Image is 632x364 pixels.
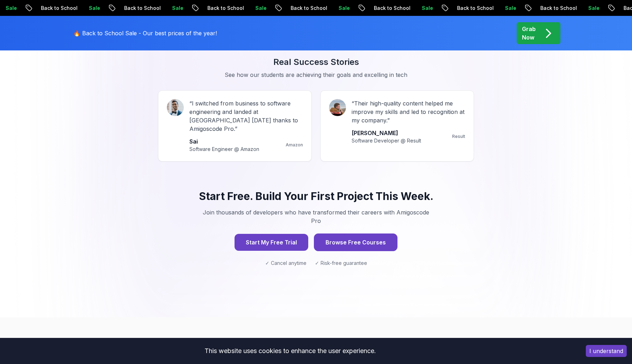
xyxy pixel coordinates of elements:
[451,5,499,12] p: Back to School
[416,5,439,12] p: Sale
[535,5,583,12] p: Back to School
[197,208,435,225] p: Join thousands of developers who have transformed their careers with Amigoscode Pro
[499,5,522,12] p: Sale
[189,99,303,133] p: “ I switched from business to software engineering and landed at [GEOGRAPHIC_DATA] [DATE] thanks ...
[285,5,333,12] p: Back to School
[175,190,457,202] h3: Start Free. Build Your First Project This Week.
[352,99,465,125] p: “ Their high-quality content helped me improve my skills and led to recognition at my company. ”
[586,345,627,357] button: Accept cookies
[166,5,189,12] p: Sale
[265,260,306,267] span: ✓ Cancel anytime
[202,5,250,12] p: Back to School
[314,233,397,251] button: Browse Free Courses
[368,5,416,12] p: Back to School
[315,260,367,267] span: ✓ Risk-free guarantee
[83,5,106,12] p: Sale
[583,5,605,12] p: Sale
[333,5,355,12] p: Sale
[352,137,421,144] p: Software Developer @ Result
[235,234,308,251] button: Start My Free Trial
[189,146,259,153] p: Software Engineer @ Amazon
[452,134,465,139] p: Result
[352,129,421,137] p: [PERSON_NAME]
[73,29,217,37] p: 🔥 Back to School Sale - Our best prices of the year!
[167,99,184,116] img: Sai
[119,5,166,12] p: Back to School
[286,142,303,148] p: Amazon
[197,71,435,79] p: See how our students are achieving their goals and excelling in tech
[189,137,259,146] p: Sai
[329,99,346,116] img: Amir
[69,56,563,68] h3: Real Success Stories
[250,5,272,12] p: Sale
[522,25,536,42] p: Grab Now
[35,5,83,12] p: Back to School
[5,343,575,359] div: This website uses cookies to enhance the user experience.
